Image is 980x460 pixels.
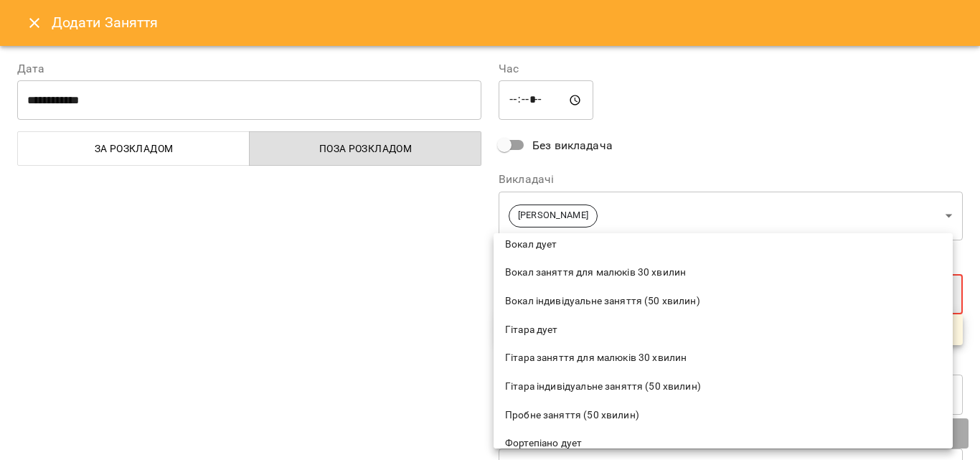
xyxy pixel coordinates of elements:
[505,238,941,252] span: Вокал дует
[505,380,941,394] span: Гітара індивідуальне заняття (50 хвилин)
[505,408,941,423] span: Пробне заняття (50 хвилин)
[505,323,941,337] span: Гітара дует
[505,436,941,451] span: Фортепіано дует
[505,294,941,309] span: Вокал індивідуальне заняття (50 хвилин)
[505,266,941,280] span: Вокал заняття для малюків 30 хвилин
[505,351,941,365] span: Гітара заняття для малюків 30 хвилин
